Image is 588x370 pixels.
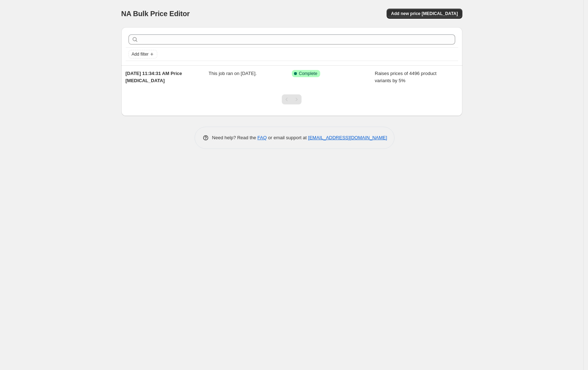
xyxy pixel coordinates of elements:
[375,71,437,83] span: Raises prices of 4496 product variants by 5%
[209,71,257,76] span: This job ran on [DATE].
[121,10,190,18] span: NA Bulk Price Editor
[387,9,462,19] button: Add new price [MEDICAL_DATA]
[308,135,387,140] a: [EMAIL_ADDRESS][DOMAIN_NAME]
[132,51,149,57] span: Add filter
[267,135,308,140] span: or email support at
[299,71,317,76] span: Complete
[257,135,267,140] a: FAQ
[129,50,157,58] button: Add filter
[126,71,182,83] span: [DATE] 11:34:31 AM Price [MEDICAL_DATA]
[212,135,258,140] span: Need help? Read the
[391,11,458,17] span: Add new price [MEDICAL_DATA]
[282,94,302,104] nav: Pagination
